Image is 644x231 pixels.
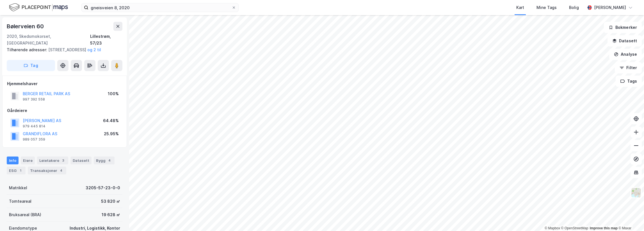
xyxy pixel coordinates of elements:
div: Gårdeiere [7,107,122,114]
div: [PERSON_NAME] [594,4,626,11]
div: Hjemmelshaver [7,80,122,87]
img: logo.f888ab2527a4732fd821a326f86c7f29.svg [9,3,68,12]
div: ESG [7,167,26,174]
img: Z [631,187,641,198]
div: 4 [58,168,64,173]
input: Søk på adresse, matrikkel, gårdeiere, leietakere eller personer [88,3,232,12]
button: Datasett [608,35,642,46]
div: 100% [108,90,119,97]
div: 3205-57-23-0-0 [86,185,120,191]
div: 979 445 814 [23,124,45,129]
a: OpenStreetMap [561,226,588,230]
div: Bolig [569,4,579,11]
div: Kart [516,4,524,11]
div: Matrikkel [9,185,27,191]
div: Bølerveien 60 [7,22,45,31]
div: Tomteareal [9,198,31,205]
div: Bruksareal (BRA) [9,211,41,218]
div: Info [7,157,19,164]
div: 64.48% [103,117,119,124]
div: 3 [60,158,66,163]
div: 53 820 ㎡ [101,198,120,205]
button: Bokmerker [604,22,642,33]
div: 989 057 359 [23,137,45,142]
div: 2020, Skedsmokorset, [GEOGRAPHIC_DATA] [7,33,90,46]
button: Tags [616,76,642,87]
div: Transaksjoner [28,167,66,174]
a: Mapbox [545,226,560,230]
div: Eiere [21,157,35,164]
div: 997 392 558 [23,97,45,102]
a: Improve this map [590,226,618,230]
div: 1 [18,168,23,173]
button: Filter [615,62,642,73]
div: Leietakere [37,157,68,164]
div: [STREET_ADDRESS] [7,46,118,53]
div: Lillestrøm, 57/23 [90,33,122,46]
div: Datasett [70,157,92,164]
span: Tilhørende adresser: [7,47,48,52]
div: Mine Tags [536,4,557,11]
button: Analyse [609,49,642,60]
div: 4 [107,158,112,163]
iframe: Chat Widget [616,204,644,231]
div: 25.95% [104,130,119,137]
div: Kontrollprogram for chat [616,204,644,231]
button: Tag [7,60,55,71]
div: Bygg [94,157,115,164]
div: 19 628 ㎡ [102,211,120,218]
